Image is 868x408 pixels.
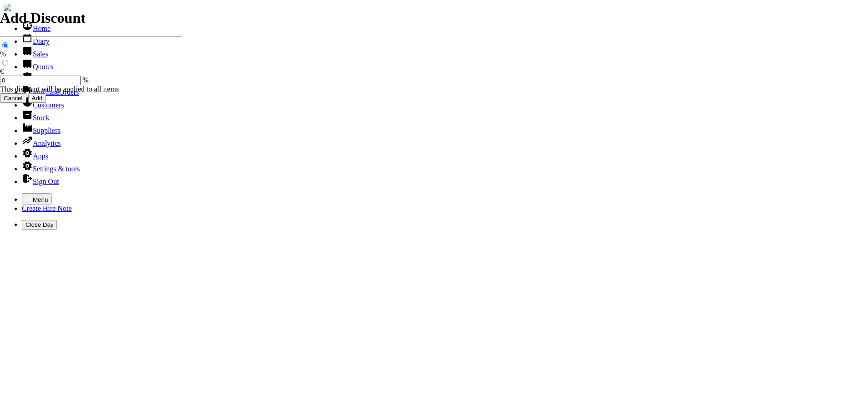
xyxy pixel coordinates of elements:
input: € [2,60,8,66]
span: % [82,76,88,84]
input: % [2,42,8,48]
a: Sign Out [22,178,59,185]
a: Customers [22,101,64,109]
li: Stock [22,109,864,122]
button: Menu [22,193,51,204]
input: Add [28,93,46,103]
a: Suppliers [22,127,60,134]
li: Suppliers [22,122,864,135]
a: Analytics [22,139,61,147]
li: Hire Notes [22,71,864,84]
a: Apps [22,152,48,160]
li: Sales [22,46,864,58]
a: Stock [22,114,49,122]
a: Create Hire Note [22,204,72,212]
button: Close Day [22,220,57,229]
a: Settings & tools [22,165,80,173]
